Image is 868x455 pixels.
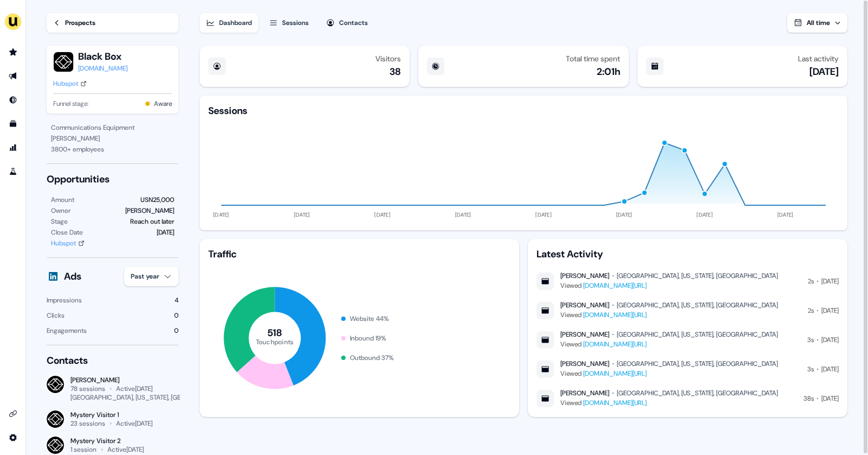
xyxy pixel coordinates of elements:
a: Go to templates [4,115,22,132]
div: Sessions [208,104,247,117]
div: [PERSON_NAME] [71,376,178,384]
div: [DATE] [821,393,839,404]
div: Stage [51,216,68,227]
div: Communications Equipment [51,122,174,133]
a: Go to experiments [4,163,22,180]
div: 3s [807,334,814,345]
div: Close Date [51,227,83,238]
div: Prospects [65,17,95,28]
div: [GEOGRAPHIC_DATA], [US_STATE], [GEOGRAPHIC_DATA] [617,330,778,339]
div: [PERSON_NAME] [560,359,609,368]
span: All time [807,18,830,27]
div: 78 sessions [71,384,105,393]
div: [GEOGRAPHIC_DATA], [US_STATE], [GEOGRAPHIC_DATA] [617,271,778,280]
tspan: [DATE] [213,211,229,218]
tspan: 518 [267,326,283,339]
div: [DATE] [821,305,839,316]
a: Hubspot [51,238,85,249]
a: Go to attribution [4,139,22,156]
div: Ads [64,270,81,283]
tspan: Touchpoints [256,337,294,346]
a: Go to outbound experience [4,67,22,85]
div: [PERSON_NAME] [560,271,609,280]
a: [DOMAIN_NAME][URL] [583,340,647,349]
div: Total time spent [566,54,620,63]
button: Past year [124,267,178,286]
div: [DATE] [821,364,839,375]
div: Owner [51,205,71,216]
div: Viewed [560,397,778,408]
tspan: [DATE] [697,211,713,218]
a: [DOMAIN_NAME][URL] [583,311,647,319]
div: [GEOGRAPHIC_DATA], [US_STATE], [GEOGRAPHIC_DATA] [71,393,233,402]
div: Viewed [560,339,778,350]
div: 3800 + employees [51,144,174,155]
div: [DATE] [821,334,839,345]
div: Sessions [282,17,309,28]
a: [DOMAIN_NAME][URL] [583,281,647,290]
div: 3s [807,364,814,375]
div: [DATE] [821,276,839,287]
a: Go to Inbound [4,91,22,109]
div: 2s [808,305,814,316]
div: Impressions [47,295,82,306]
a: Go to integrations [4,405,22,422]
button: Dashboard [200,13,258,33]
div: Hubspot [51,238,76,249]
div: Viewed [560,280,778,291]
div: [GEOGRAPHIC_DATA], [US_STATE], [GEOGRAPHIC_DATA] [617,301,778,309]
div: Latest Activity [537,248,839,261]
tspan: [DATE] [374,211,391,218]
div: [GEOGRAPHIC_DATA], [US_STATE], [GEOGRAPHIC_DATA] [617,359,778,368]
div: Active [DATE] [116,384,152,393]
div: Visitors [375,54,401,63]
div: Dashboard [219,17,252,28]
div: [PERSON_NAME] [51,133,174,144]
div: 2:01h [597,65,620,78]
div: [DATE] [809,65,839,78]
button: All time [787,13,847,33]
a: Go to prospects [4,43,22,61]
div: Active [DATE] [107,445,144,454]
div: [PERSON_NAME] [560,301,609,309]
div: Viewed [560,309,778,320]
div: Amount [51,194,74,205]
div: Contacts [339,17,368,28]
tspan: [DATE] [294,211,310,218]
div: Reach out later [130,216,174,227]
div: [PERSON_NAME] [560,330,609,339]
tspan: [DATE] [455,211,471,218]
div: 4 [175,295,178,306]
div: USN25,000 [141,194,174,205]
div: Mystery Visitor 2 [71,437,178,445]
a: Go to integrations [4,429,22,446]
div: [GEOGRAPHIC_DATA], [US_STATE], [GEOGRAPHIC_DATA] [617,389,778,397]
button: Black Box [78,50,127,63]
div: Active [DATE] [116,419,152,428]
div: Last activity [798,54,839,63]
div: 1 session [71,445,97,454]
button: Contacts [320,13,374,33]
span: Funnel stage: [53,98,88,109]
div: [DATE] [157,227,174,238]
div: 23 sessions [71,419,105,428]
div: Inbound 19 % [350,333,386,344]
div: [PERSON_NAME] [125,205,174,216]
div: [PERSON_NAME] [560,389,609,397]
div: Engagements [47,325,87,336]
div: 2s [808,276,814,287]
div: 0 [174,325,178,336]
a: Prospects [47,13,178,33]
a: [DOMAIN_NAME][URL] [583,369,647,378]
div: Contacts [47,354,178,367]
div: Mystery Visitor 1 [71,410,152,419]
div: Website 44 % [350,313,389,324]
div: Outbound 37 % [350,352,394,363]
a: [DOMAIN_NAME] [78,63,127,74]
div: Traffic [208,248,510,261]
tspan: [DATE] [777,211,794,218]
div: 0 [174,310,178,321]
a: [DOMAIN_NAME][URL] [583,399,647,407]
div: 38s [803,393,814,404]
a: Hubspot [53,78,87,89]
